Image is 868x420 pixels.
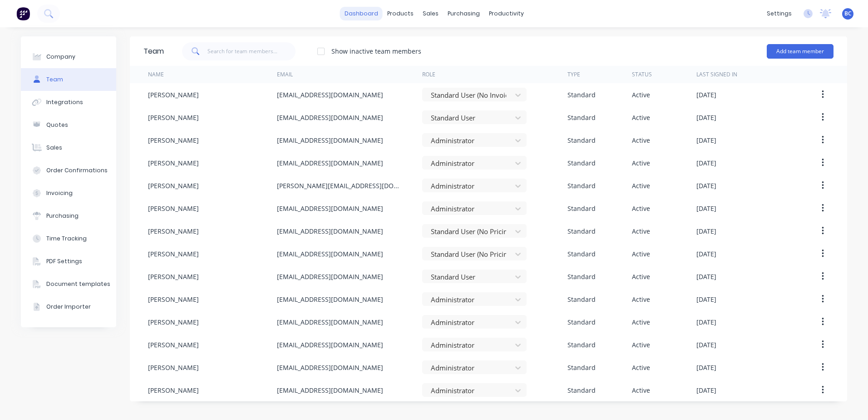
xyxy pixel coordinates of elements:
[567,295,596,304] div: Standard
[567,158,596,168] div: Standard
[148,317,199,327] div: [PERSON_NAME]
[632,385,650,395] div: Active
[632,181,650,190] div: Active
[567,249,596,259] div: Standard
[46,53,75,61] div: Company
[16,7,30,20] img: Factory
[632,363,650,372] div: Active
[21,136,116,159] button: Sales
[632,204,650,213] div: Active
[632,90,650,100] div: Active
[46,121,68,129] div: Quotes
[567,90,596,100] div: Standard
[844,10,852,18] span: BC
[567,272,596,281] div: Standard
[148,204,199,213] div: [PERSON_NAME]
[277,158,383,168] div: [EMAIL_ADDRESS][DOMAIN_NAME]
[277,135,383,145] div: [EMAIL_ADDRESS][DOMAIN_NAME]
[696,135,716,145] div: [DATE]
[696,317,716,327] div: [DATE]
[21,227,116,250] button: Time Tracking
[46,257,82,265] div: PDF Settings
[21,205,116,227] button: Purchasing
[632,135,650,145] div: Active
[143,46,164,57] div: Team
[277,181,404,190] div: [PERSON_NAME][EMAIL_ADDRESS][DOMAIN_NAME]
[148,340,199,350] div: [PERSON_NAME]
[277,113,383,122] div: [EMAIL_ADDRESS][DOMAIN_NAME]
[422,70,435,79] div: Role
[762,7,796,20] div: settings
[567,70,580,79] div: Type
[567,226,596,236] div: Standard
[696,113,716,122] div: [DATE]
[696,90,716,100] div: [DATE]
[277,272,383,281] div: [EMAIL_ADDRESS][DOMAIN_NAME]
[277,363,383,372] div: [EMAIL_ADDRESS][DOMAIN_NAME]
[696,70,737,79] div: Last signed in
[696,295,716,304] div: [DATE]
[632,226,650,236] div: Active
[567,181,596,190] div: Standard
[21,273,116,295] button: Document templates
[148,272,199,281] div: [PERSON_NAME]
[696,363,716,372] div: [DATE]
[383,7,418,20] div: products
[767,44,833,59] button: Add team member
[148,181,199,190] div: [PERSON_NAME]
[148,249,199,259] div: [PERSON_NAME]
[632,113,650,122] div: Active
[46,303,91,311] div: Order Importer
[148,363,199,372] div: [PERSON_NAME]
[632,317,650,327] div: Active
[696,249,716,259] div: [DATE]
[21,250,116,273] button: PDF Settings
[696,272,716,281] div: [DATE]
[148,295,199,304] div: [PERSON_NAME]
[632,340,650,350] div: Active
[46,144,62,152] div: Sales
[21,182,116,205] button: Invoicing
[277,295,383,304] div: [EMAIL_ADDRESS][DOMAIN_NAME]
[632,272,650,281] div: Active
[632,70,652,79] div: Status
[277,317,383,327] div: [EMAIL_ADDRESS][DOMAIN_NAME]
[277,249,383,259] div: [EMAIL_ADDRESS][DOMAIN_NAME]
[21,45,116,68] button: Company
[567,340,596,350] div: Standard
[632,295,650,304] div: Active
[148,158,199,168] div: [PERSON_NAME]
[46,280,110,288] div: Document templates
[21,114,116,136] button: Quotes
[46,212,79,220] div: Purchasing
[148,70,164,79] div: Name
[277,226,383,236] div: [EMAIL_ADDRESS][DOMAIN_NAME]
[277,90,383,100] div: [EMAIL_ADDRESS][DOMAIN_NAME]
[148,135,199,145] div: [PERSON_NAME]
[340,7,383,20] a: dashboard
[696,385,716,395] div: [DATE]
[331,46,421,56] div: Show inactive team members
[277,70,293,79] div: Email
[567,135,596,145] div: Standard
[21,91,116,114] button: Integrations
[46,98,83,106] div: Integrations
[148,226,199,236] div: [PERSON_NAME]
[21,68,116,91] button: Team
[207,42,296,60] input: Search for team members...
[696,226,716,236] div: [DATE]
[148,113,199,122] div: [PERSON_NAME]
[567,385,596,395] div: Standard
[148,385,199,395] div: [PERSON_NAME]
[418,7,443,20] div: sales
[443,7,484,20] div: purchasing
[46,189,73,197] div: Invoicing
[484,7,528,20] div: productivity
[148,90,199,100] div: [PERSON_NAME]
[696,340,716,350] div: [DATE]
[567,204,596,213] div: Standard
[632,158,650,168] div: Active
[46,235,87,243] div: Time Tracking
[46,75,63,84] div: Team
[277,340,383,350] div: [EMAIL_ADDRESS][DOMAIN_NAME]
